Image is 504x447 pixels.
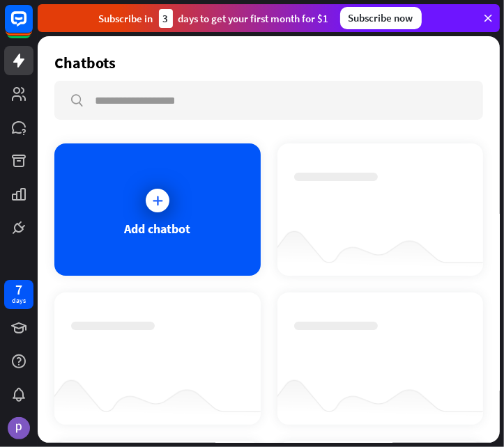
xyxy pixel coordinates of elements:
[124,221,190,237] div: Add chatbot
[12,296,26,306] div: days
[159,9,173,28] div: 3
[4,280,33,309] a: 7 days
[15,283,22,296] div: 7
[99,9,329,28] div: Subscribe in days to get your first month for $1
[340,7,422,29] div: Subscribe now
[11,6,53,47] button: Open LiveChat chat widget
[54,53,116,72] div: Chatbots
